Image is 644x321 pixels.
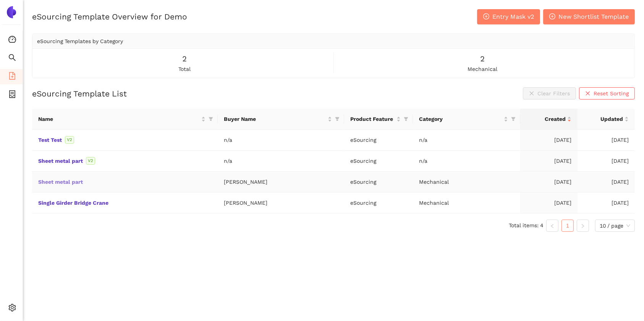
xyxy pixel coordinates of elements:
[543,9,635,24] button: plus-circleNew Shortlist Template
[492,12,534,21] span: Entry Mask v2
[218,193,344,213] td: [PERSON_NAME]
[178,65,191,73] span: total
[32,11,187,22] h2: eSourcing Template Overview for Demo
[344,109,413,130] th: this column's title is Product Feature,this column is sortable
[511,117,516,121] span: filter
[578,193,635,213] td: [DATE]
[8,69,16,85] span: file-add
[413,193,520,213] td: Mechanical
[8,51,16,66] span: search
[510,113,517,125] span: filter
[549,13,555,21] span: plus-circle
[402,113,410,125] span: filter
[578,172,635,193] td: [DATE]
[8,33,16,48] span: dashboard
[477,9,540,24] button: plus-circleEntry Mask v2
[578,130,635,151] td: [DATE]
[32,88,127,99] h2: eSourcing Template List
[218,109,344,130] th: this column's title is Buyer Name,this column is sortable
[413,109,520,130] th: this column's title is Category,this column is sortable
[38,115,200,123] span: Name
[520,193,578,213] td: [DATE]
[546,220,558,232] li: Previous Page
[413,130,520,151] td: n/a
[584,115,623,123] span: Updated
[5,6,18,18] img: Logo
[218,151,344,172] td: n/a
[8,301,16,316] span: setting
[344,193,413,213] td: eSourcing
[480,53,485,65] span: 2
[595,220,635,232] div: Page Size
[581,224,585,228] span: right
[520,172,578,193] td: [DATE]
[224,115,326,123] span: Buyer Name
[335,117,340,121] span: filter
[520,130,578,151] td: [DATE]
[520,151,578,172] td: [DATE]
[37,38,123,44] span: eSourcing Templates by Category
[578,151,635,172] td: [DATE]
[413,172,520,193] td: Mechanical
[182,53,187,65] span: 2
[561,220,574,232] li: 1
[344,151,413,172] td: eSourcing
[600,220,630,231] span: 10 / page
[404,117,408,121] span: filter
[65,136,74,144] span: V2
[585,91,591,97] span: close
[218,172,344,193] td: [PERSON_NAME]
[578,109,635,130] th: this column's title is Updated,this column is sortable
[550,224,555,228] span: left
[577,220,589,232] li: Next Page
[579,87,635,100] button: closeReset Sorting
[526,115,566,123] span: Created
[577,220,589,232] button: right
[558,12,629,21] span: New Shortlist Template
[218,130,344,151] td: n/a
[209,117,213,121] span: filter
[419,115,502,123] span: Category
[344,130,413,151] td: eSourcing
[483,13,489,21] span: plus-circle
[8,88,16,103] span: container
[509,220,543,232] li: Total items: 4
[32,109,218,130] th: this column's title is Name,this column is sortable
[562,220,573,231] a: 1
[333,113,341,125] span: filter
[468,65,497,73] span: mechanical
[413,151,520,172] td: n/a
[207,113,215,125] span: filter
[350,115,395,123] span: Product Feature
[344,172,413,193] td: eSourcing
[86,157,95,165] span: V2
[594,89,629,98] span: Reset Sorting
[523,87,576,100] button: closeClear Filters
[546,220,558,232] button: left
